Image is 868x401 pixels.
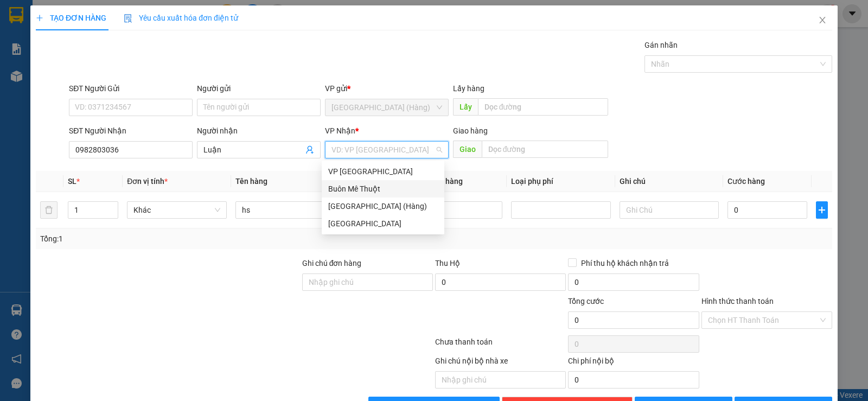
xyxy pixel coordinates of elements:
[127,10,153,22] span: Nhận:
[816,201,828,219] button: plus
[235,201,335,219] input: VD: Bàn, Ghế
[620,201,719,219] input: Ghi Chú
[453,98,478,116] span: Lấy
[9,47,119,62] div: 0905288109
[507,171,615,192] th: Loại phụ phí
[615,171,724,192] th: Ghi chú
[36,14,43,22] span: plus
[302,259,362,268] label: Ghi chú đơn hàng
[127,35,220,50] div: 0909187537
[328,183,438,195] div: Buôn Mê Thuột
[577,257,673,269] span: Phí thu hộ khách nhận trả
[69,82,193,94] div: SĐT Người Gửi
[197,125,321,137] div: Người nhận
[68,177,76,186] span: SL
[8,68,121,81] div: 50.000
[435,371,566,389] input: Nhập ghi chú
[322,180,444,198] div: Buôn Mê Thuột
[328,166,438,177] div: VP [GEOGRAPHIC_DATA]
[434,336,567,355] div: Chưa thanh toán
[644,41,678,49] label: Gán nhãn
[701,297,774,305] label: Hình thức thanh toán
[816,206,827,214] span: plus
[235,177,267,186] span: Tên hàng
[124,14,132,23] img: icon
[435,259,460,268] span: Thu Hộ
[8,69,25,81] span: CR :
[328,200,438,212] div: [GEOGRAPHIC_DATA] (Hàng)
[127,177,168,186] span: Đơn vị tính
[568,355,699,371] div: Chi phí nội bộ
[423,201,502,219] input: 0
[302,273,433,291] input: Ghi chú đơn hàng
[325,126,355,135] span: VP Nhận
[197,82,321,94] div: Người gửi
[328,218,438,230] div: [GEOGRAPHIC_DATA]
[478,98,609,116] input: Dọc đường
[453,126,488,135] span: Giao hàng
[133,202,220,218] span: Khác
[305,145,314,154] span: user-add
[40,233,336,245] div: Tổng: 1
[124,14,238,22] span: Yêu cầu xuất hóa đơn điện tử
[9,9,26,21] span: Gửi:
[818,16,827,24] span: close
[453,84,484,93] span: Lấy hàng
[322,215,444,232] div: Sài Gòn
[435,355,566,371] div: Ghi chú nội bộ nhà xe
[482,141,609,158] input: Dọc đường
[807,5,838,36] button: Close
[568,297,604,305] span: Tổng cước
[322,163,444,180] div: VP Nha Trang
[40,201,58,219] button: delete
[322,198,444,215] div: Đà Nẵng (Hàng)
[331,99,442,116] span: Đà Nẵng (Hàng)
[127,9,220,35] div: Buôn Mê Thuột
[36,14,106,22] span: TẠO ĐƠN HÀNG
[9,9,119,47] div: [GEOGRAPHIC_DATA] (Hàng)
[325,82,449,94] div: VP gửi
[69,125,193,137] div: SĐT Người Nhận
[453,141,482,158] span: Giao
[727,177,765,186] span: Cước hàng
